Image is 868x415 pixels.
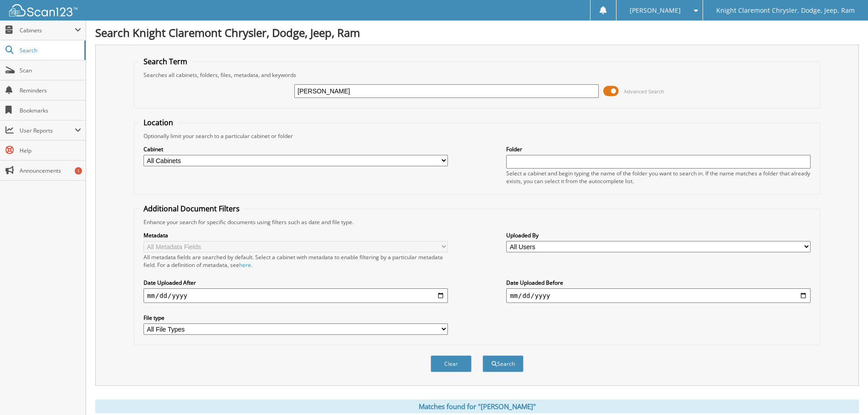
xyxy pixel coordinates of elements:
input: start [144,288,448,303]
span: Bookmarks [20,107,81,114]
img: scan123-logo-white.svg [9,4,77,16]
label: Date Uploaded Before [506,279,811,287]
span: Help [20,147,81,154]
label: File type [144,314,448,322]
label: Cabinet [144,145,448,153]
label: Folder [506,145,811,153]
span: Knight Claremont Chrysler, Dodge, Jeep, Ram [716,8,855,13]
div: Matches found for "[PERSON_NAME]" [95,400,859,413]
button: Clear [431,355,472,372]
div: Enhance your search for specific documents using filters such as date and file type. [139,218,815,226]
span: [PERSON_NAME] [630,8,681,13]
h1: Search Knight Claremont Chrysler, Dodge, Jeep, Ram [95,25,859,40]
div: Select a cabinet and begin typing the name of the folder you want to search in. If the name match... [506,169,811,185]
label: Date Uploaded After [144,279,448,287]
div: All metadata fields are searched by default. Select a cabinet with metadata to enable filtering b... [144,253,448,269]
div: 1 [75,167,82,174]
span: Advanced Search [624,88,664,95]
legend: Search Term [139,56,192,67]
span: Reminders [20,87,81,94]
button: Search [483,355,524,372]
label: Metadata [144,231,448,239]
label: Uploaded By [506,231,811,239]
span: Cabinets [20,26,75,34]
legend: Additional Document Filters [139,204,244,214]
span: Announcements [20,167,81,174]
input: end [506,288,811,303]
a: here [239,261,251,269]
span: User Reports [20,127,75,134]
span: Search [20,46,80,54]
div: Searches all cabinets, folders, files, metadata, and keywords [139,71,815,79]
span: Scan [20,67,81,74]
legend: Location [139,118,178,128]
div: Optionally limit your search to a particular cabinet or folder [139,132,815,140]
